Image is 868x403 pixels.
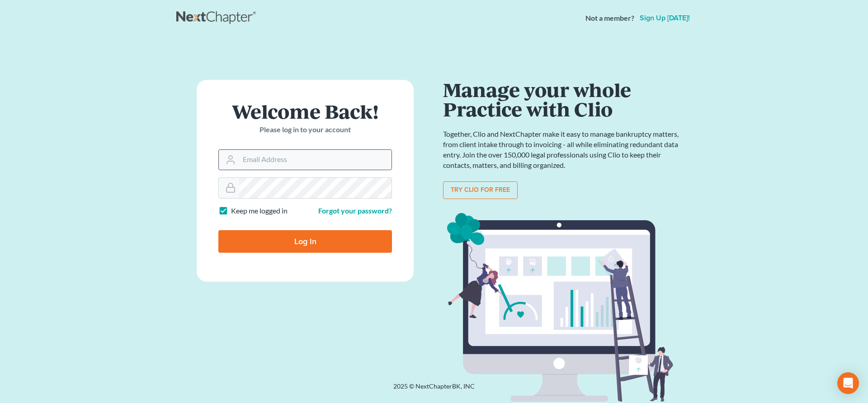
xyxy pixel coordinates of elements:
div: 2025 © NextChapterBK, INC [176,382,692,398]
strong: Not a member? [585,13,634,23]
input: Log In [218,230,392,253]
h1: Manage your whole Practice with Clio [443,80,683,118]
p: Together, Clio and NextChapter make it easy to manage bankruptcy matters, from client intake thro... [443,129,683,170]
a: Try clio for free [443,181,518,199]
p: Please log in to your account [218,125,392,135]
div: Open Intercom Messenger [837,372,859,394]
a: Sign up [DATE]! [638,14,692,22]
h1: Welcome Back! [218,102,392,121]
label: Keep me logged in [231,206,288,216]
a: Forgot your password? [318,206,392,215]
input: Email Address [239,150,392,170]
